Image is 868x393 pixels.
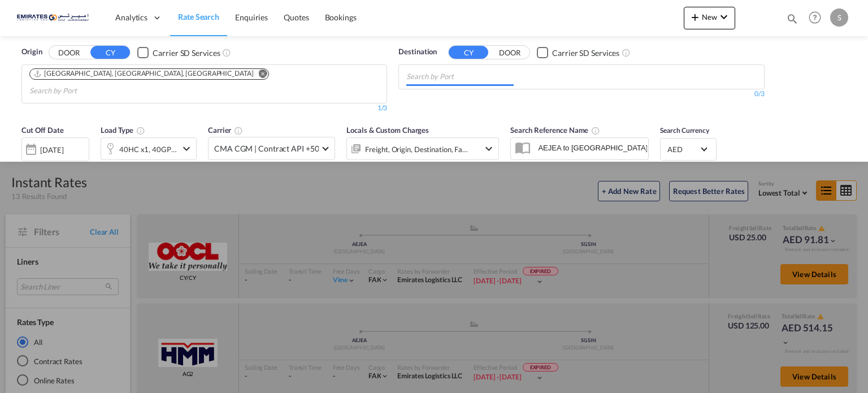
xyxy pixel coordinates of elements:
div: Help [805,8,830,28]
button: CY [449,46,488,59]
md-icon: Unchecked: Search for CY (Container Yard) services for all selected carriers.Checked : Search for... [222,48,231,57]
span: Bookings [325,12,357,22]
div: 40HC x1 40GP x1 20GP x1 [119,141,177,157]
button: DOOR [490,46,530,59]
span: Origin [21,46,42,58]
span: Enquiries [235,12,268,22]
md-icon: Your search will be saved by the below given name [591,126,600,135]
span: New [688,12,731,21]
button: DOOR [49,46,89,59]
div: Carrier SD Services [153,47,220,59]
span: Locals & Custom Charges [346,126,429,135]
md-icon: The selected Trucker/Carrierwill be displayed in the rate results If the rates are from another f... [234,126,243,135]
div: Press delete to remove this chip. [33,69,256,79]
span: Help [805,8,824,27]
span: Carrier [208,126,243,135]
md-select: Select Currency: د.إ AEDUnited Arab Emirates Dirham [666,141,710,157]
img: c67187802a5a11ec94275b5db69a26e6.png [17,5,93,31]
md-icon: icon-chevron-down [482,142,496,156]
md-icon: icon-plus 400-fg [688,10,702,24]
button: Remove [251,69,268,80]
button: icon-plus 400-fgNewicon-chevron-down [684,7,735,29]
md-checkbox: Checkbox No Ink [537,46,619,58]
span: Destination [398,46,437,58]
div: 0/3 [398,89,764,99]
button: CY [90,46,130,59]
div: [DATE] [21,137,89,161]
div: Freight Origin Destination Factory Stuffingicon-chevron-down [346,137,499,160]
div: S [830,8,848,27]
div: Port of Jebel Ali, Jebel Ali, AEJEA [33,69,254,79]
span: AED [667,144,699,154]
md-chips-wrap: Chips container. Use arrow keys to select chips. [28,65,381,100]
span: Quotes [284,12,309,22]
div: Freight Origin Destination Factory Stuffing [365,141,468,157]
span: Search Currency [660,126,709,135]
div: [DATE] [40,145,63,155]
input: Search by Port [29,82,137,100]
span: Search Reference Name [510,126,600,135]
span: CMA CGM | Contract API +50 [214,143,319,154]
md-icon: icon-magnify [786,12,798,25]
md-icon: icon-chevron-down [717,10,731,24]
div: 40HC x1 40GP x1 20GP x1icon-chevron-down [101,137,197,160]
input: Chips input. [406,68,514,86]
div: 1/3 [21,103,387,113]
md-icon: Unchecked: Search for CY (Container Yard) services for all selected carriers.Checked : Search for... [622,48,631,57]
md-datepicker: Select [21,160,30,175]
div: Carrier SD Services [552,47,619,59]
div: icon-magnify [786,12,798,29]
input: Search Reference Name [532,139,648,156]
md-icon: icon-chevron-down [180,142,193,156]
span: Cut Off Date [21,126,64,135]
md-icon: icon-information-outline [136,126,145,135]
span: Load Type [101,126,145,135]
span: Analytics [115,12,147,23]
md-chips-wrap: Chips container with autocompletion. Enter the text area, type text to search, and then use the u... [405,65,518,86]
md-checkbox: Checkbox No Ink [137,46,220,58]
span: Rate Search [178,12,219,21]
